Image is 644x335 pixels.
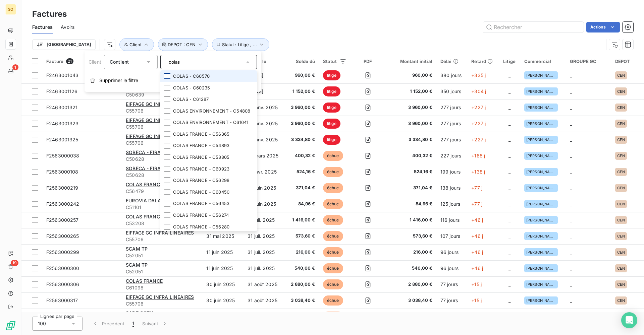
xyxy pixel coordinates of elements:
button: 1 [128,317,138,331]
span: 1 152,00 € [389,88,432,95]
span: COLAS FRANCE [126,214,163,219]
button: Statut : Litige , ... [212,38,269,51]
span: 573,60 € [289,233,315,240]
span: [PERSON_NAME] [526,106,556,110]
td: 350 jours [436,83,467,99]
li: COLAS ENVIRONNEMENT - C54808 [160,105,257,117]
span: CEN [617,73,625,77]
span: _ [570,185,572,191]
span: COLAS FRANCE [126,278,163,284]
td: [DATE] [244,83,285,99]
span: 3 334,80 € [289,136,315,143]
span: _ [508,105,511,110]
span: 1 [12,64,18,70]
span: +77 j [471,201,482,207]
span: +304 j [471,88,486,94]
div: Statut [323,59,346,64]
td: 277 jours [436,99,467,116]
span: 524,16 € [289,169,315,175]
span: F2563000219 [46,185,78,191]
td: 77 jours [436,292,467,309]
td: 30 juin 2025 [202,309,244,325]
div: Échue le [248,59,281,64]
td: 96 jours [436,260,467,276]
span: CEN [617,266,625,270]
li: COLAS FRANCE - C53805 [160,151,257,163]
span: _ [508,88,511,94]
span: 3 334,80 € [389,136,432,143]
span: +46 j [471,265,483,271]
div: Solde dû [289,59,315,64]
td: 30 juin 2025 [244,196,285,212]
li: COLAS FRANCE - C56365 [160,128,257,140]
td: 107 jours [436,228,467,244]
td: 31 juil. 2025 [244,212,285,228]
td: 277 jours [436,132,467,148]
span: F2463001325 [46,137,78,142]
span: F2563000257 [46,217,79,223]
span: C51101 [126,204,198,211]
td: 30 juin 2025 [244,180,285,196]
td: 30 juin 2025 [202,292,244,309]
li: COLAS ENVIRONNEMENT - C61641 [160,117,257,128]
td: 31 janv. 2025 [244,116,285,132]
span: échue [323,295,343,306]
span: _ [570,201,572,207]
button: Supprimer le filtre [85,73,261,88]
li: COLAS FRANCE - C60923 [160,163,257,175]
span: litige [323,135,340,145]
div: Open Intercom Messenger [621,312,637,328]
td: 31 juil. 2025 [244,260,285,276]
div: DEPOT [615,59,640,64]
span: 19 [11,260,18,266]
span: litige [323,70,340,80]
span: [PERSON_NAME] [526,282,556,286]
span: 3 960,00 € [389,120,432,127]
td: 31 mars 2025 [244,148,285,164]
div: SO [5,4,16,15]
span: 216,00 € [289,249,315,256]
span: _ [508,281,511,287]
span: COLAS FRANCE [126,182,163,187]
span: CEN [617,89,625,93]
span: F2463001323 [46,121,79,126]
span: [PERSON_NAME] [526,202,556,206]
span: F2563000108 [46,169,78,175]
span: CEN [617,186,625,190]
span: 100 [38,320,46,327]
li: COLAS FRANCE - C60450 [160,186,257,198]
span: C52051 [126,252,198,259]
td: 380 jours [436,67,467,83]
td: 31 août 2025 [244,309,285,325]
span: échue [323,247,343,257]
span: CEN [617,138,625,142]
td: 31 juil. 2025 [244,228,285,244]
span: _ [570,297,572,303]
span: 216,00 € [389,249,432,256]
span: C55706 [126,236,198,243]
span: C61098 [126,284,198,291]
span: F2563000242 [46,201,79,207]
span: _ [570,88,572,94]
span: [PERSON_NAME] [526,218,556,222]
span: CEN [617,298,625,303]
td: 11 juin 2025 [202,244,244,260]
span: _ [508,153,511,158]
span: EIFFAGE GC INFRA LINEAIRES [126,294,194,300]
span: échue [323,279,343,289]
span: échue [323,151,343,161]
span: litige [323,119,340,129]
span: F2563000038 [46,153,79,158]
li: COLAS FRANCE - C54893 [160,140,257,151]
div: GROUPE GC [570,59,607,64]
span: +138 j [471,169,485,175]
td: 77 jours [436,276,467,292]
span: [PERSON_NAME] [526,122,556,126]
span: Contient [110,59,129,65]
span: +46 j [471,233,483,239]
span: _ [508,169,511,175]
span: échue [323,199,343,209]
span: CEN [617,106,625,110]
span: _ [570,281,572,287]
span: 21 [66,58,73,64]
